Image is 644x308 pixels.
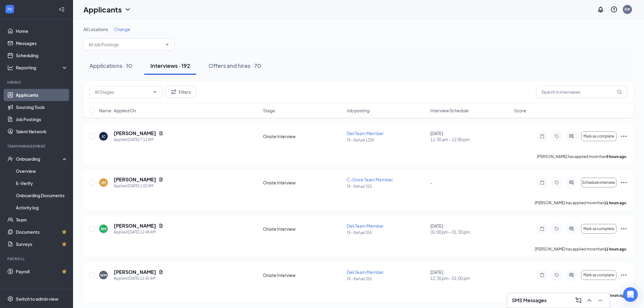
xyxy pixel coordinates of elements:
[431,269,511,281] div: [DATE]
[431,229,511,235] span: 01:00 pm - 01:30 pm
[16,201,68,214] a: Activity log
[7,256,67,261] div: Payroll
[159,177,163,182] svg: Document
[165,42,170,47] svg: ChevronDown
[431,107,469,114] span: Interview Schedule
[347,269,384,275] span: Deli Team Member
[99,107,136,114] span: Name · Applied On
[16,265,68,278] a: PayrollCrown
[347,223,384,229] span: Deli Team Member
[539,180,546,185] svg: Note
[553,180,561,185] svg: Tag
[150,62,190,69] div: Interviews · 192
[625,7,630,12] div: R#
[208,62,261,69] div: Offers and hires · 70
[581,178,617,187] button: Schedule interview
[101,134,106,139] div: JC
[114,130,156,137] h5: [PERSON_NAME]
[583,180,615,185] span: Schedule interview
[16,101,68,113] a: Sourcing Tools
[575,297,582,304] svg: ComposeMessage
[568,273,575,278] svg: ActiveChat
[431,223,511,235] div: [DATE]
[263,133,343,139] div: Onsite Interview
[83,26,108,32] span: All Locations
[114,229,163,235] div: Applied [DATE] 12:48 AM
[159,131,163,136] svg: Document
[114,176,156,183] h5: [PERSON_NAME]
[574,296,583,305] button: ComposeMessage
[114,222,156,229] h5: [PERSON_NAME]
[568,134,575,139] svg: ActiveChat
[347,107,370,114] span: Job posting
[620,133,628,140] svg: Ellipses
[16,89,68,101] a: Applicants
[431,130,511,142] div: [DATE]
[114,183,163,189] div: Applied [DATE] 1:02 AM
[263,226,343,232] div: Onsite Interview
[16,177,68,189] a: E-Verify
[611,6,618,13] svg: QuestionInfo
[114,26,130,32] span: Change
[89,41,162,48] input: All Job Postings
[16,113,68,125] a: Job Postings
[16,156,63,162] div: Onboarding
[512,297,547,304] h3: SMS Messages
[83,4,122,15] h1: Applicants
[263,272,343,278] div: Onsite Interview
[152,89,157,94] svg: ChevronDown
[553,273,561,278] svg: Tag
[553,134,561,139] svg: Tag
[539,273,546,278] svg: Note
[568,180,575,185] svg: ActiveChat
[597,297,604,304] svg: Minimize
[431,180,433,185] span: -
[431,275,511,281] span: 12:30 pm - 01:00 pm
[16,25,68,37] a: Home
[7,65,13,71] svg: Analysis
[347,177,393,182] span: C-Store Team Member
[604,247,627,251] b: 11 hours ago
[7,6,13,12] svg: WorkstreamLogo
[568,226,575,231] svg: ActiveChat
[16,125,68,138] a: Talent Network
[114,137,163,143] div: Applied [DATE] 7:12 AM
[16,296,58,302] div: Switch to admin view
[623,287,638,302] div: Open Intercom Messenger
[16,226,68,238] a: DocumentsCrown
[101,180,106,185] div: JM
[16,189,68,201] a: Onboarding Documents
[607,154,627,159] b: 5 hours ago
[620,179,628,186] svg: Ellipses
[581,270,617,280] button: Mark as complete
[263,180,343,186] div: Onsite Interview
[586,297,593,304] svg: ChevronUp
[95,89,150,95] input: All Stages
[431,136,511,142] span: 11:30 am - 12:00 pm
[7,156,13,162] svg: UserCheck
[347,184,427,189] p: TX - Refuel 355
[16,37,68,49] a: Messages
[535,247,628,252] p: [PERSON_NAME] has applied more than .
[347,230,427,235] p: TX - Refuel 355
[585,296,594,305] button: ChevronUp
[7,296,13,302] svg: Settings
[170,88,177,96] svg: Filter
[159,270,163,275] svg: Document
[347,276,427,282] p: TX - Refuel 355
[553,226,561,231] svg: Tag
[124,6,131,13] svg: ChevronDown
[514,107,527,114] span: Score
[16,49,68,61] a: Scheduling
[7,80,67,85] div: Hiring
[597,6,604,13] svg: Notifications
[584,227,614,231] span: Mark as complete
[537,154,628,159] p: [PERSON_NAME] has applied more than .
[16,214,68,226] a: Team
[620,271,628,279] svg: Ellipses
[165,86,196,98] button: Filter Filters
[620,225,628,233] svg: Ellipses
[16,65,68,71] div: Reporting
[263,107,275,114] span: Stage
[539,134,546,139] svg: Note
